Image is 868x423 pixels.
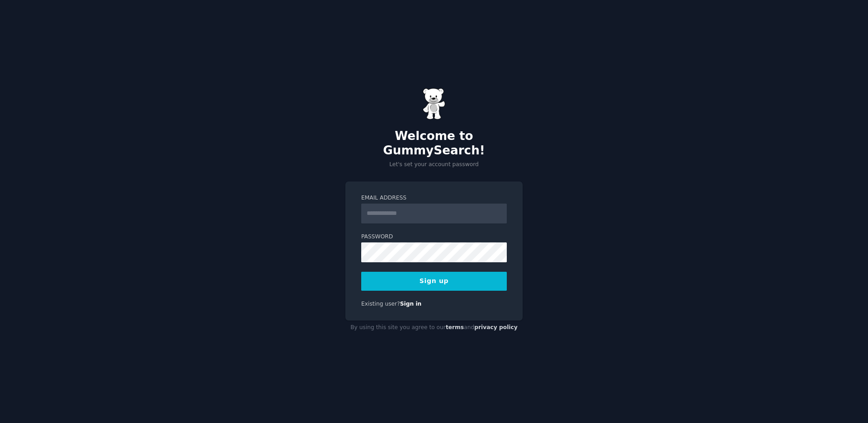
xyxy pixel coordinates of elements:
h2: Welcome to GummySearch! [345,129,523,158]
a: Sign in [400,301,422,307]
label: Email Address [361,194,507,202]
span: Existing user? [361,301,400,307]
p: Let's set your account password [345,161,523,169]
button: Sign up [361,272,507,291]
img: Gummy Bear [423,88,445,120]
div: By using this site you agree to our and [345,321,523,335]
a: privacy policy [474,324,518,330]
label: Password [361,233,507,241]
a: terms [446,324,464,330]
